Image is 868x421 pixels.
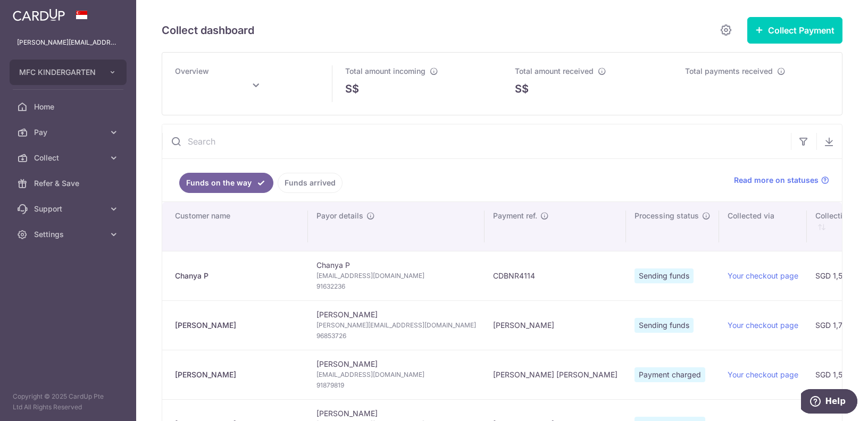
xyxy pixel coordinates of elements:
span: Settings [34,229,104,240]
div: Chanya P [175,271,299,281]
td: [PERSON_NAME] [PERSON_NAME] [485,350,626,399]
span: Home [34,102,104,112]
span: S$ [345,81,359,97]
span: Collect [34,153,104,163]
td: Chanya P [308,251,485,300]
iframe: Opens a widget where you can find more information [801,389,857,416]
th: Processing status [626,202,719,251]
div: [PERSON_NAME] [175,320,299,331]
img: CardUp [13,9,65,21]
span: Help [24,7,45,17]
td: [PERSON_NAME] [308,300,485,350]
span: Sending funds [635,268,694,283]
div: [PERSON_NAME] [175,369,299,380]
span: S$ [515,81,529,97]
th: Payment ref. [485,202,626,251]
span: Overview [175,66,209,75]
input: Search [162,124,791,158]
span: Payor details [316,210,363,221]
a: Read more on statuses [734,175,829,186]
span: MFC KINDERGARTEN [19,67,98,78]
span: Total payments received [685,66,773,75]
span: Total amount received [515,66,594,75]
span: Support [34,204,104,214]
span: Payment charged [635,367,705,382]
th: Collected via [719,202,807,251]
a: Funds arrived [278,173,343,193]
a: Funds on the way [179,173,273,193]
td: [PERSON_NAME] [485,300,626,350]
span: 91879819 [316,380,476,391]
button: MFC KINDERGARTEN [10,60,127,85]
span: [EMAIL_ADDRESS][DOMAIN_NAME] [316,271,476,281]
span: 91632236 [316,281,476,292]
span: Payment ref. [493,210,537,221]
td: [PERSON_NAME] [308,350,485,399]
span: Sending funds [635,318,694,333]
td: CDBNR4114 [485,251,626,300]
a: Your checkout page [728,321,798,330]
span: Pay [34,127,104,138]
h5: Collect dashboard [162,22,254,39]
span: [PERSON_NAME][EMAIL_ADDRESS][DOMAIN_NAME] [316,320,476,331]
span: Refer & Save [34,178,104,189]
a: Your checkout page [728,271,798,280]
span: Processing status [635,210,699,221]
p: [PERSON_NAME][EMAIL_ADDRESS][DOMAIN_NAME] [17,37,119,48]
th: Customer name [162,202,308,251]
span: 96853726 [316,331,476,341]
span: [EMAIL_ADDRESS][DOMAIN_NAME] [316,369,476,380]
span: Read more on statuses [734,175,819,186]
a: Your checkout page [728,370,798,379]
button: Collect Payment [747,17,842,44]
th: Payor details [308,202,485,251]
span: Total amount incoming [345,66,425,75]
